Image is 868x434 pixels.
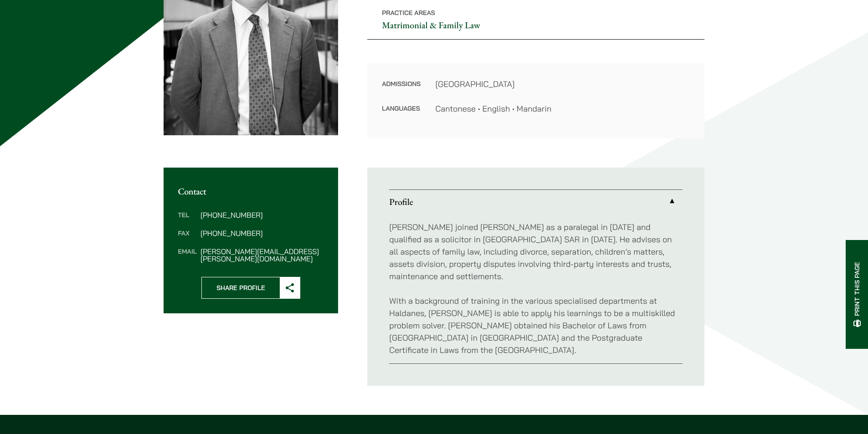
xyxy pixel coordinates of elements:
[435,78,690,90] dd: [GEOGRAPHIC_DATA]
[382,102,421,115] dt: Languages
[178,230,197,248] dt: Fax
[382,9,435,17] span: Practice Areas
[200,211,324,219] dd: [PHONE_NUMBER]
[178,248,197,262] dt: Email
[200,248,324,262] dd: [PERSON_NAME][EMAIL_ADDRESS][PERSON_NAME][DOMAIN_NAME]
[200,230,324,237] dd: [PHONE_NUMBER]
[178,211,197,230] dt: Tel
[178,186,324,197] h2: Contact
[389,190,683,214] a: Profile
[389,214,683,363] div: Profile
[382,78,421,102] dt: Admissions
[202,277,280,298] span: Share Profile
[389,221,683,282] p: [PERSON_NAME] joined [PERSON_NAME] as a paralegal in [DATE] and qualified as a solicitor in [GEOG...
[201,277,300,299] button: Share Profile
[435,102,690,115] dd: Cantonese • English • Mandarin
[382,19,480,31] a: Matrimonial & Family Law
[389,295,683,356] p: With a background of training in the various specialised departments at Haldanes, [PERSON_NAME] i...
